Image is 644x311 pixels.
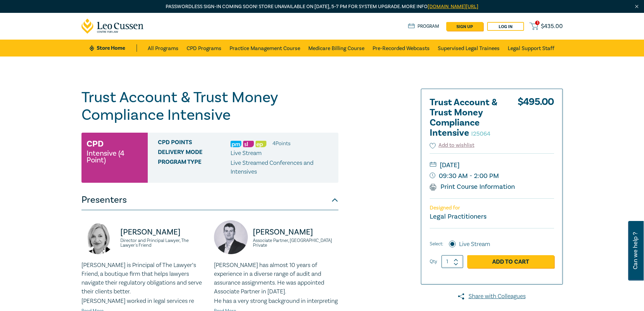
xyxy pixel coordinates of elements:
span: Can we help ? [632,225,639,276]
img: Practice Management & Business Skills [231,141,241,147]
h2: Trust Account & Trust Money Compliance Intensive [430,97,504,138]
p: Live Streamed Conferences and Intensives [231,159,333,176]
h3: CPD [87,138,103,150]
a: Medicare Billing Course [308,40,364,57]
a: Practice Management Course [230,40,300,57]
a: sign up [446,22,483,31]
a: [DOMAIN_NAME][URL] [428,3,478,10]
p: [PERSON_NAME] is Principal of The Lawyer’s Friend, a boutique firm that helps lawyers navigate th... [81,261,206,296]
p: He has a very strong background in interpreting [214,297,338,306]
a: Legal Support Staff [508,40,554,57]
a: Add to Cart [467,255,554,268]
li: 4 Point s [272,139,290,148]
img: Ethics & Professional Responsibility [256,141,266,147]
p: Designed for [430,205,554,211]
span: Select: [430,240,443,248]
small: Intensive (4 Point) [87,150,143,163]
p: [PERSON_NAME] [120,227,206,238]
img: https://s3.ap-southeast-2.amazonaws.com/leo-cussen-store-production-content/Contacts/Alex%20Young... [214,220,248,254]
a: Log in [487,22,524,31]
div: $ 495.00 [518,97,554,141]
small: Director and Principal Lawyer, The Lawyer's Friend [120,238,206,248]
span: Program type [158,159,231,176]
span: 1 [535,21,540,25]
button: Add to wishlist [430,141,475,149]
small: 09:30 AM - 2:00 PM [430,171,554,181]
a: Supervised Legal Trainees [438,40,500,57]
img: Substantive Law [243,141,254,147]
a: CPD Programs [187,40,221,57]
button: Presenters [81,190,338,210]
p: [PERSON_NAME] worked in legal services re [81,297,206,306]
span: Live Stream [231,149,262,157]
small: Legal Practitioners [430,212,486,221]
p: Passwordless sign-in coming soon! Store unavailable on [DATE], 5–7 PM for system upgrade. More info [81,3,563,10]
p: [PERSON_NAME] has almost 10 years of experience in a diverse range of audit and assurance assignm... [214,261,338,296]
a: All Programs [148,40,178,57]
p: [PERSON_NAME] [253,227,338,238]
span: $ 435.00 [541,23,563,30]
small: Associate Partner, [GEOGRAPHIC_DATA] Private [253,238,338,248]
small: [DATE] [430,160,554,171]
span: CPD Points [158,139,231,148]
label: Qty [430,258,437,265]
a: Program [408,23,439,30]
a: Store Home [90,44,137,52]
h1: Trust Account & Trust Money Compliance Intensive [81,89,338,124]
a: Print Course Information [430,182,515,191]
span: Delivery Mode [158,149,231,158]
label: Live Stream [459,240,490,249]
a: Pre-Recorded Webcasts [373,40,430,57]
input: 1 [442,255,463,268]
a: Share with Colleagues [421,292,563,301]
small: I25064 [471,130,491,138]
img: Close [634,4,640,9]
img: https://s3.ap-southeast-2.amazonaws.com/leo-cussen-store-production-content/Contacts/Jennie%20Pak... [81,220,115,254]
